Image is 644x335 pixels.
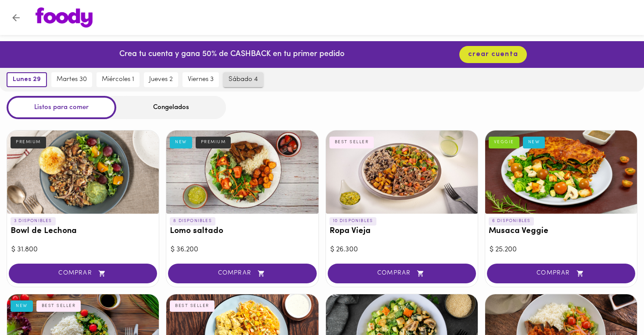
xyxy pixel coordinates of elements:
[51,72,92,87] button: martes 30
[326,130,478,214] div: Ropa Vieja
[11,217,56,225] p: 3 DISPONIBLES
[329,137,374,148] div: BEST SELLER
[329,227,474,236] h3: Ropa Vieja
[468,50,518,59] span: crear cuenta
[487,264,635,283] button: COMPRAR
[11,227,155,236] h3: Bowl de Lechona
[97,72,140,87] button: miércoles 1
[11,245,154,255] div: $ 31.800
[171,245,314,255] div: $ 36.200
[57,76,87,84] span: martes 30
[5,7,27,28] button: Volver
[490,245,633,255] div: $ 25.200
[489,217,534,225] p: 6 DISPONIBLES
[20,270,146,277] span: COMPRAR
[328,264,476,283] button: COMPRAR
[102,76,134,84] span: miércoles 1
[11,300,33,312] div: NEW
[330,245,473,255] div: $ 26.300
[329,217,377,225] p: 10 DISPONIBLES
[485,130,637,214] div: Musaca Veggie
[7,130,159,214] div: Bowl de Lechona
[229,76,258,84] span: sábado 4
[36,300,81,312] div: BEST SELLER
[339,270,465,277] span: COMPRAR
[489,227,633,236] h3: Musaca Veggie
[188,76,214,84] span: viernes 3
[7,72,47,87] button: lunes 29
[144,72,178,87] button: jueves 2
[459,46,527,63] button: crear cuenta
[170,137,192,148] div: NEW
[11,137,46,148] div: PREMIUM
[223,72,263,87] button: sábado 4
[7,96,116,119] div: Listos para comer
[166,130,318,214] div: Lomo saltado
[196,137,231,148] div: PREMIUM
[498,270,624,277] span: COMPRAR
[119,49,344,60] p: Crea tu cuenta y gana 50% de CASHBACK en tu primer pedido
[13,76,41,84] span: lunes 29
[170,217,215,225] p: 8 DISPONIBLES
[168,264,316,283] button: COMPRAR
[149,76,173,84] span: jueves 2
[170,227,315,236] h3: Lomo saltado
[593,284,635,326] iframe: Messagebird Livechat Widget
[179,270,305,277] span: COMPRAR
[36,7,93,28] img: logo.png
[116,96,226,119] div: Congelados
[523,137,545,148] div: NEW
[170,300,215,312] div: BEST SELLER
[182,72,219,87] button: viernes 3
[9,264,157,283] button: COMPRAR
[489,137,519,148] div: VEGGIE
